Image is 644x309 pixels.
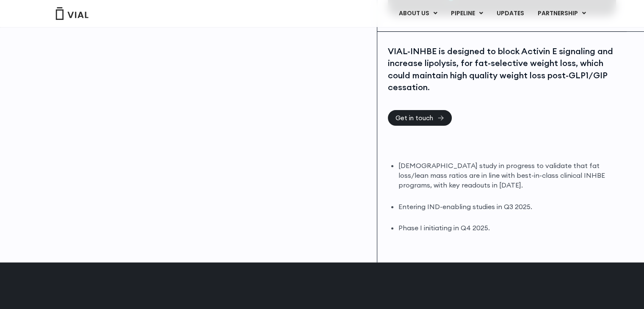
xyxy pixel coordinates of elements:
[531,6,592,21] a: PARTNERSHIPMenu Toggle
[398,161,614,190] li: [DEMOGRAPHIC_DATA] study in progress to validate that fat loss/lean mass ratios are in line with ...
[392,6,443,21] a: ABOUT USMenu Toggle
[388,45,614,94] div: VIAL-INHBE is designed to block Activin E signaling and increase lipolysis, for fat-selective wei...
[395,115,433,121] span: Get in touch
[489,6,530,21] a: UPDATES
[398,223,614,233] li: Phase I initiating in Q4 2025.
[388,110,452,126] a: Get in touch
[398,202,614,212] li: Entering IND-enabling studies in Q3 2025.
[55,7,89,20] img: Vial Logo
[444,6,489,21] a: PIPELINEMenu Toggle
